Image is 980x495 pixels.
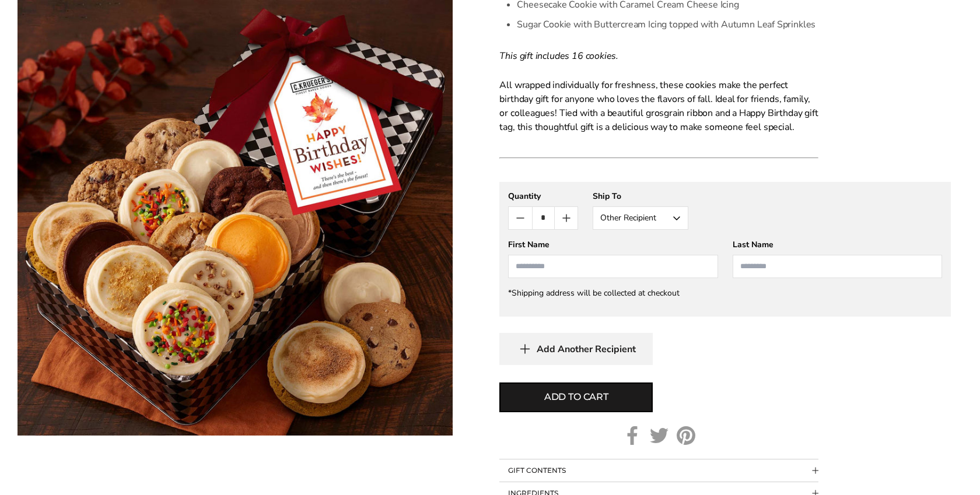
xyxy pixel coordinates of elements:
[499,79,818,134] span: All wrapped individually for freshness, these cookies make the perfect birthday gift for anyone w...
[733,239,942,250] div: Last Name
[508,191,578,202] div: Quantity
[555,207,577,229] button: Count plus
[508,255,717,278] input: First Name
[499,459,818,482] button: Collapsible block button
[544,390,608,404] span: Add to cart
[532,207,555,229] input: Quantity
[9,451,121,486] iframe: Sign Up via Text for Offers
[499,382,653,412] button: Add to cart
[733,255,942,278] input: Last Name
[623,426,642,445] a: Facebook
[499,333,653,365] button: Add Another Recipient
[499,182,951,317] gfm-form: New recipient
[508,287,942,299] div: *Shipping address will be collected at checkout
[509,207,531,229] button: Count minus
[593,206,688,230] button: Other Recipient
[499,50,618,62] span: This gift includes 16 cookies.
[593,191,688,202] div: Ship To
[537,343,636,355] span: Add Another Recipient
[517,15,818,34] li: Sugar Cookie with Buttercream Icing topped with Autumn Leaf Sprinkles
[508,239,717,250] div: First Name
[677,426,695,445] a: Pinterest
[650,426,668,445] a: Twitter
